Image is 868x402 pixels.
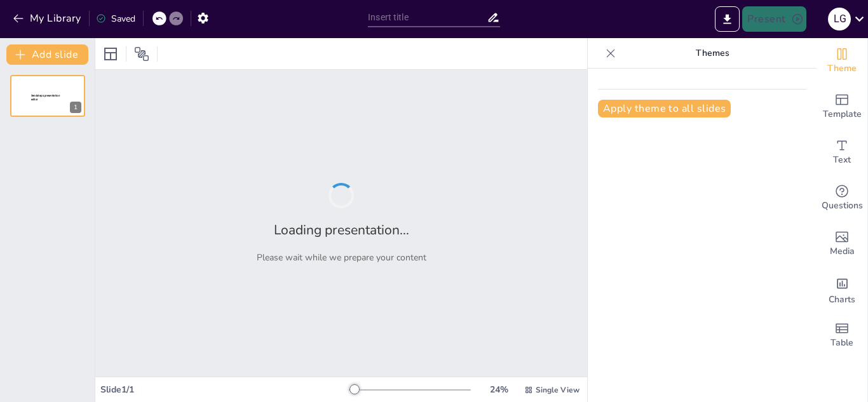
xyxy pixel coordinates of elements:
[831,336,853,350] span: Table
[484,384,514,396] div: 24 %
[817,175,867,221] div: Get real-time input from your audience
[817,130,867,175] div: Add text boxes
[10,75,85,117] div: 1
[817,84,867,130] div: Add ready made slides
[828,6,851,32] button: L G
[829,293,855,307] span: Charts
[536,385,580,395] span: Single View
[257,251,426,264] p: Please wait while we prepare your content
[70,102,81,113] div: 1
[10,8,86,29] button: My Library
[31,94,60,101] span: Sendsteps presentation editor
[274,221,409,239] h2: Loading presentation...
[134,46,149,62] span: Position
[6,44,88,65] button: Add slide
[823,107,862,121] span: Template
[817,312,867,358] div: Add a table
[100,44,121,64] div: Layout
[368,8,487,27] input: Insert title
[100,384,349,396] div: Slide 1 / 1
[715,6,740,32] button: Export to PowerPoint
[96,13,135,25] div: Saved
[828,8,851,30] div: L G
[598,100,731,117] button: Apply theme to all slides
[822,199,863,213] span: Questions
[830,245,855,258] span: Media
[833,153,851,167] span: Text
[817,38,867,84] div: Change the overall theme
[621,38,804,69] p: Themes
[827,62,857,76] span: Theme
[817,221,867,267] div: Add images, graphics, shapes or video
[817,267,867,312] div: Add charts and graphs
[742,6,806,32] button: Present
